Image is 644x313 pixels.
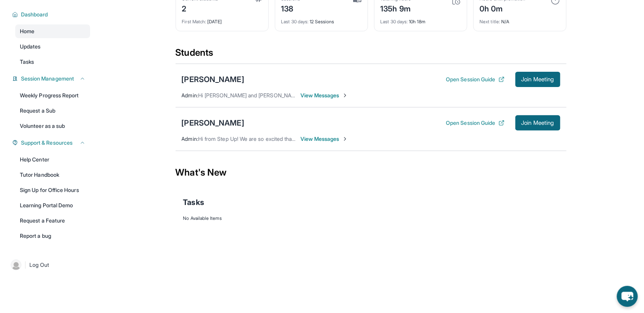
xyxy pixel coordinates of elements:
img: Chevron-Right [342,92,348,98]
img: user-img [11,260,21,270]
div: 0h 0m [480,2,526,14]
a: Home [15,24,90,38]
div: 138 [281,2,300,14]
a: Learning Portal Demo [15,198,90,212]
div: 2 [182,2,218,14]
span: Session Management [21,75,74,82]
button: chat-button [617,286,638,307]
button: Open Session Guide [446,76,504,83]
span: Join Meeting [521,121,554,125]
img: Chevron-Right [342,136,348,142]
button: Join Meeting [515,72,560,87]
span: View Messages [301,135,349,143]
div: [DATE] [182,14,262,25]
div: 10h 18m [381,14,461,25]
a: Report a bug [15,229,90,243]
div: 12 Sessions [281,14,362,25]
span: Tasks [183,197,204,208]
a: Weekly Progress Report [15,89,90,102]
a: Sign Up for Office Hours [15,183,90,197]
span: Last 30 days : [381,19,408,24]
span: Admin : [182,136,198,142]
span: Updates [20,43,41,50]
span: First Match : [182,19,207,24]
span: Admin : [182,92,198,98]
div: [PERSON_NAME] [182,74,244,85]
span: Last 30 days : [281,19,309,24]
span: Join Meeting [521,77,554,82]
button: Open Session Guide [446,119,504,127]
button: Join Meeting [515,115,560,131]
button: Session Management [18,75,86,82]
a: Tasks [15,55,90,69]
a: Updates [15,40,90,53]
div: N/A [480,14,560,25]
span: View Messages [301,92,349,99]
span: | [24,260,26,269]
span: Log Out [29,261,49,269]
a: Request a Feature [15,214,90,227]
a: Tutor Handbook [15,168,90,182]
a: |Log Out [8,257,90,273]
span: Home [20,27,34,35]
button: Dashboard [18,11,86,18]
span: Support & Resources [21,139,73,147]
span: Tasks [20,58,34,66]
a: Volunteer as a sub [15,119,90,133]
a: Request a Sub [15,104,90,118]
button: Support & Resources [18,139,86,147]
div: [PERSON_NAME] [182,118,244,128]
a: Help Center [15,153,90,166]
span: Dashboard [21,11,48,18]
div: Students [176,47,567,63]
div: No Available Items [183,215,559,221]
div: 135h 9m [381,2,411,14]
span: Next title : [480,19,500,24]
div: What's New [176,156,567,189]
